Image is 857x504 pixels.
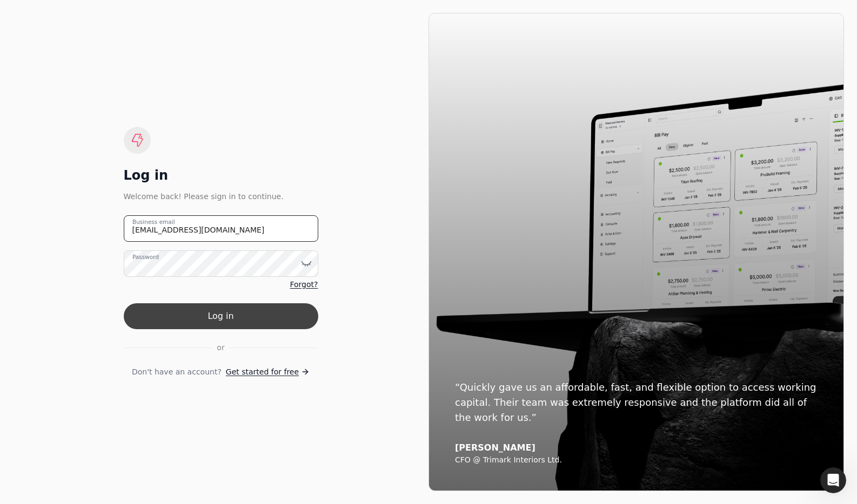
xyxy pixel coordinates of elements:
[124,190,318,202] div: Welcome back! Please sign in to continue.
[132,366,222,378] span: Don't have an account?
[17,353,25,362] button: Emoji picker
[185,349,203,366] button: Send a message…
[190,4,209,24] div: Close
[31,6,48,23] img: Profile image for Evanne
[455,455,818,465] div: CFO @ Trimark Interiors Ltd.
[455,442,818,453] div: [PERSON_NAME]
[61,13,120,24] p: Under 2 minutes
[124,167,318,184] div: Log in
[69,353,77,362] button: Start recording
[226,366,310,378] a: Get started for free
[52,5,84,13] h1: Quickly
[455,380,818,425] div: “Quickly gave us an affordable, fast, and flexible option to access working capital. Their team w...
[217,342,224,353] span: or
[132,217,175,226] label: Business email
[51,353,60,362] button: Upload attachment
[169,4,190,25] button: Home
[34,353,43,362] button: Gif picker
[7,4,28,25] button: go back
[820,467,846,493] iframe: Intercom live chat
[226,366,299,378] span: Get started for free
[132,253,159,261] label: Password
[124,303,318,329] button: Log in
[290,279,318,290] a: Forgot?
[9,331,207,349] textarea: Message…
